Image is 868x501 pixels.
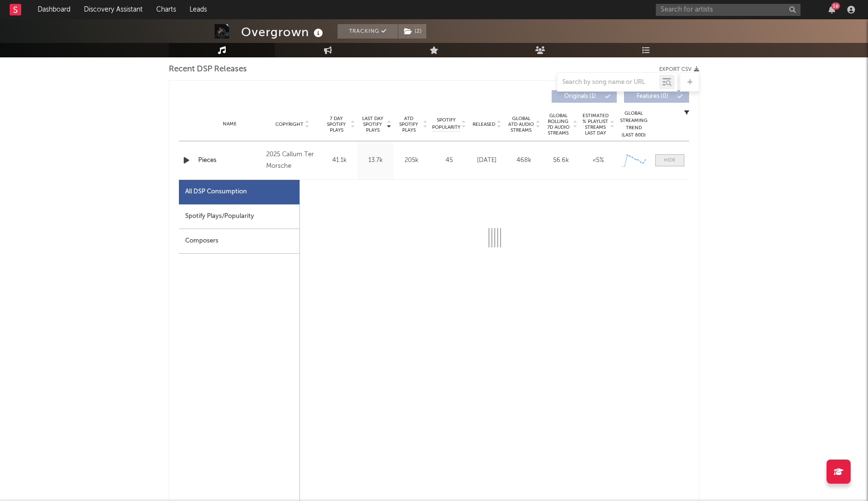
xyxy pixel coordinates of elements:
[508,156,540,165] div: 468k
[179,204,299,229] div: Spotify Plays/Popularity
[360,116,385,133] span: Last Day Spotify Plays
[545,113,571,136] span: Global Rolling 7D Audio Streams
[558,94,602,99] span: Originals ( 1 )
[432,117,461,131] span: Spotify Popularity
[275,122,303,127] span: Copyright
[185,186,247,198] div: All DSP Consumption
[473,122,495,127] span: Released
[396,116,421,133] span: ATD Spotify Plays
[432,156,466,165] div: 45
[324,116,349,133] span: 7 Day Spotify Plays
[828,6,835,14] button: 58
[624,90,689,103] button: Features(0)
[198,121,261,128] div: Name
[831,2,840,10] div: 58
[179,229,299,254] div: Composers
[338,24,398,39] button: Tracking
[582,156,614,165] div: <5%
[659,67,699,72] button: Export CSV
[656,4,800,16] input: Search for artists
[552,90,617,103] button: Originals(1)
[266,149,319,172] div: 2025 Callum Ter Morsche
[179,180,299,204] div: All DSP Consumption
[398,24,427,39] span: ( 2 )
[582,113,609,136] span: Estimated % Playlist Streams Last Day
[396,156,427,165] div: 205k
[508,116,534,133] span: Global ATD Audio Streams
[169,64,247,75] span: Recent DSP Releases
[360,156,391,165] div: 13.7k
[557,79,659,86] input: Search by song name or URL
[545,156,577,165] div: 56.6k
[241,24,325,40] div: Overgrown
[398,24,426,39] button: (2)
[630,94,675,99] span: Features ( 0 )
[619,110,648,139] div: Global Streaming Trend (Last 60D)
[471,156,503,165] div: [DATE]
[324,156,355,165] div: 41.1k
[198,156,261,165] a: Pieces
